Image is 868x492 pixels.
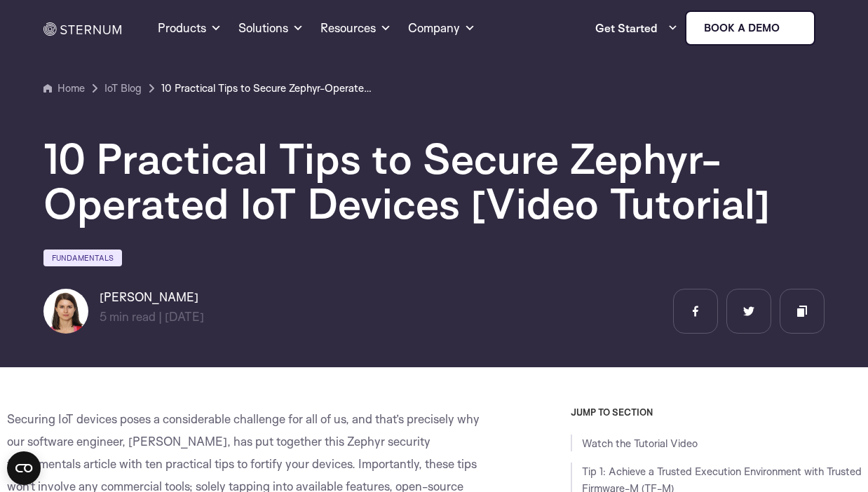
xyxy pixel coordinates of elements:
[100,309,107,324] span: 5
[582,437,698,450] a: Watch the Tutorial Video
[100,289,204,306] h6: [PERSON_NAME]
[43,250,122,266] a: Fundamentals
[43,80,85,97] a: Home
[43,136,825,226] h1: 10 Practical Tips to Secure Zephyr-Operated IoT Devices [Video Tutorial]
[165,309,204,324] span: [DATE]
[571,406,868,418] h3: JUMP TO SECTION
[43,289,88,334] img: Katarzyna Zalewska
[320,3,391,53] a: Resources
[104,80,142,97] a: IoT Blog
[408,3,475,53] a: Company
[238,3,304,53] a: Solutions
[595,14,678,42] a: Get Started
[161,80,372,97] a: 10 Practical Tips to Secure Zephyr-Operated IoT Devices [Video Tutorial]
[785,22,796,34] img: sternum iot
[7,451,41,485] button: Open CMP widget
[685,11,815,46] a: Book a demo
[100,309,162,324] span: min read |
[158,3,222,53] a: Products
